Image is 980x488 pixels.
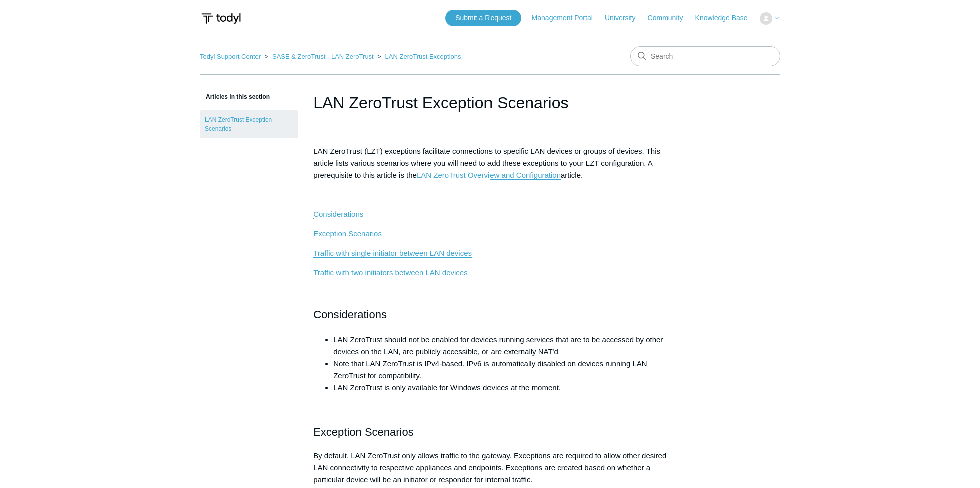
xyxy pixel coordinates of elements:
a: SASE & ZeroTrust - LAN ZeroTrust [272,53,374,60]
p: By default, LAN ZeroTrust only allows traffic to the gateway. Exceptions are required to allow ot... [313,450,667,486]
input: Search [630,46,780,66]
h1: LAN ZeroTrust Exception Scenarios [313,91,667,115]
a: Todyl Support Center [200,53,261,60]
li: Todyl Support Center [200,53,263,60]
a: LAN ZeroTrust Exceptions [385,53,461,60]
li: LAN ZeroTrust is only available for Windows devices at the moment. [333,382,667,394]
a: LAN ZeroTrust Exception Scenarios [200,110,298,138]
a: Traffic with two initiators between LAN devices [313,268,467,277]
li: Note that LAN ZeroTrust is IPv4-based. IPv6 is automatically disabled on devices running LAN Zero... [333,358,667,382]
h2: Considerations [313,306,667,323]
li: LAN ZeroTrust should not be enabled for devices running services that are to be accessed by other... [333,334,667,358]
p: LAN ZeroTrust (LZT) exceptions facilitate connections to specific LAN devices or groups of device... [313,145,667,181]
h2: Exception Scenarios [313,423,667,441]
a: University [605,13,645,23]
a: Knowledge Base [695,13,758,23]
a: LAN ZeroTrust Overview and Configuration [417,171,561,180]
a: Community [648,13,693,23]
a: Exception Scenarios [313,229,382,238]
a: Submit a Request [445,10,521,26]
span: Articles in this section [200,93,270,100]
li: SASE & ZeroTrust - LAN ZeroTrust [263,53,376,60]
li: LAN ZeroTrust Exceptions [375,53,461,60]
a: Considerations [313,210,363,219]
a: Traffic with single initiator between LAN devices [313,249,472,258]
img: Todyl Support Center Help Center home page [200,9,242,28]
a: Management Portal [532,13,603,23]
